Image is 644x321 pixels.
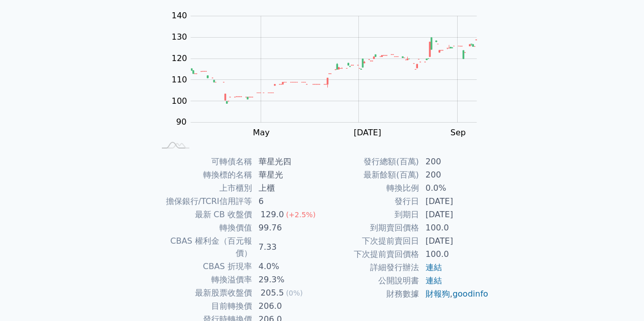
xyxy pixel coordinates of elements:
td: 到期日 [322,208,419,221]
td: 100.0 [419,248,489,261]
tspan: May [253,128,270,137]
tspan: 140 [172,11,187,20]
td: 下次提前賣回日 [322,235,419,248]
td: CBAS 權利金（百元報價） [155,235,253,260]
td: 4.0% [253,260,322,273]
a: 財報狗 [426,289,450,299]
a: 連結 [426,276,442,285]
td: 最新 CB 收盤價 [155,208,253,221]
td: 轉換比例 [322,182,419,195]
div: 129.0 [259,209,286,221]
td: 下次提前賣回價格 [322,248,419,261]
tspan: Sep [451,128,466,137]
td: 最新股票收盤價 [155,286,253,300]
td: 詳細發行辦法 [322,261,419,274]
a: goodinfo [453,289,488,299]
td: 6 [253,195,322,208]
td: 99.76 [253,221,322,235]
td: 最新餘額(百萬) [322,168,419,182]
span: (0%) [286,289,303,297]
td: 轉換標的名稱 [155,168,253,182]
td: 29.3% [253,273,322,286]
td: 擔保銀行/TCRI信用評等 [155,195,253,208]
td: [DATE] [419,235,489,248]
td: [DATE] [419,208,489,221]
td: 到期賣回價格 [322,221,419,235]
td: 發行總額(百萬) [322,155,419,168]
td: 206.0 [253,300,322,313]
tspan: 130 [172,32,187,42]
td: 0.0% [419,182,489,195]
td: , [419,287,489,301]
td: 200 [419,168,489,182]
td: 可轉債名稱 [155,155,253,168]
td: 華星光 [253,168,322,182]
td: 轉換價值 [155,221,253,235]
span: (+2.5%) [286,211,316,219]
td: 目前轉換價 [155,300,253,313]
td: 100.0 [419,221,489,235]
a: 連結 [426,262,442,272]
td: 公開說明書 [322,274,419,287]
td: 200 [419,155,489,168]
tspan: 120 [172,53,187,63]
tspan: 100 [172,96,187,106]
td: 華星光四 [253,155,322,168]
tspan: [DATE] [354,128,381,137]
tspan: 90 [176,117,186,127]
td: CBAS 折現率 [155,260,253,273]
td: 上市櫃別 [155,182,253,195]
td: [DATE] [419,195,489,208]
div: 205.5 [259,287,286,299]
tspan: 110 [172,75,187,84]
g: Series [191,38,477,104]
g: Chart [166,11,492,158]
td: 財務數據 [322,287,419,301]
td: 轉換溢價率 [155,273,253,286]
td: 7.33 [253,235,322,260]
td: 上櫃 [253,182,322,195]
td: 發行日 [322,195,419,208]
